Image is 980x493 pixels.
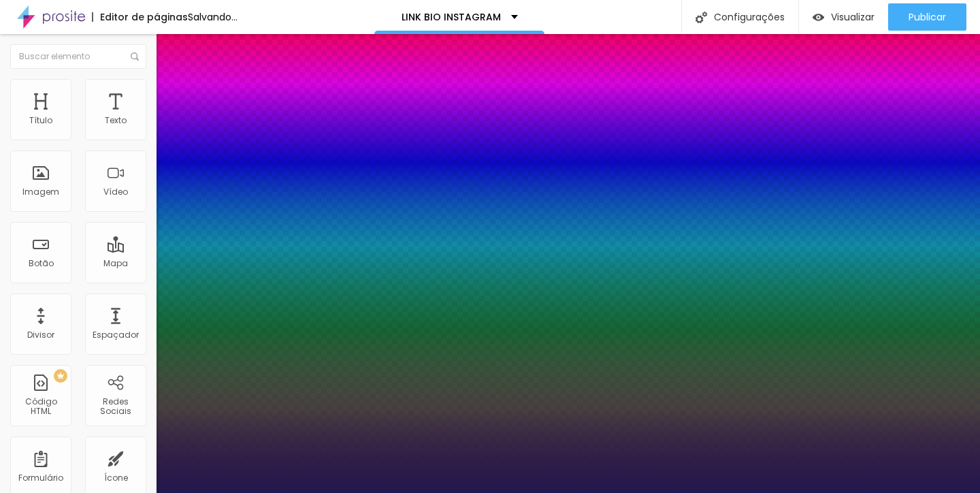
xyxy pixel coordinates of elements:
div: Texto [105,116,127,125]
div: Mapa [103,259,128,268]
img: Icone [696,12,707,23]
div: Espaçador [93,330,139,340]
div: Botão [29,259,54,268]
img: view-1.svg [813,12,824,23]
div: Formulário [18,473,63,483]
input: Buscar elemento [10,44,146,69]
div: Salvando... [188,12,238,22]
img: Icone [131,52,139,61]
div: Imagem [22,187,59,197]
div: Divisor [27,330,54,340]
button: Publicar [888,3,966,31]
div: Código HTML [14,397,67,417]
span: Visualizar [831,12,875,22]
div: Título [29,116,52,125]
div: Vídeo [103,187,128,197]
div: Editor de páginas [92,12,188,22]
p: LINK BIO INSTAGRAM [402,12,501,22]
div: Redes Sociais [88,397,142,417]
div: Ícone [104,473,128,483]
span: Publicar [909,12,946,22]
button: Visualizar [799,3,888,31]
